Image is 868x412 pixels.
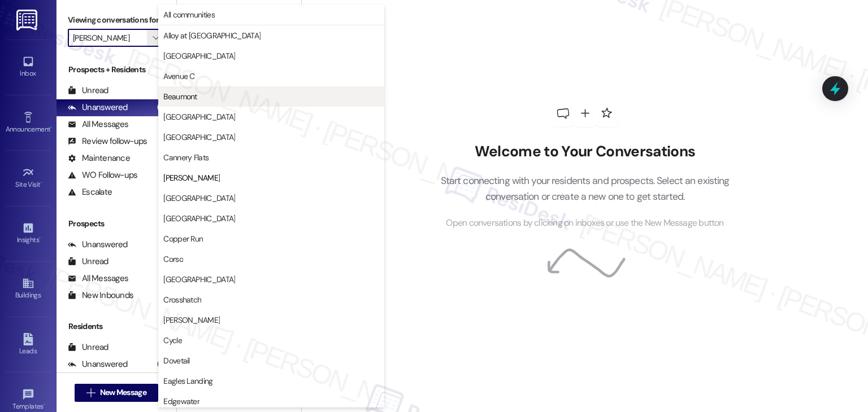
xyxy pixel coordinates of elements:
[163,213,235,224] span: [GEOGRAPHIC_DATA]
[6,330,51,360] a: Leads
[163,9,215,20] span: All communities
[163,375,212,387] span: Eagles Landing
[68,169,137,181] div: WO Follow-ups
[163,30,261,41] span: Alloy at [GEOGRAPHIC_DATA]
[163,314,220,326] span: [PERSON_NAME]
[57,321,176,332] div: Residents
[16,10,40,30] img: ResiDesk Logo
[163,233,203,244] span: Copper Run
[68,152,130,164] div: Maintenance
[39,234,41,242] span: •
[100,387,146,398] span: New Message
[163,396,199,407] span: Edgewater
[6,218,51,249] a: Insights •
[68,290,133,301] div: New Inbounds
[163,335,182,346] span: Cycle
[163,253,183,265] span: Corso
[163,172,220,183] span: [PERSON_NAME]
[73,29,147,47] input: All communities
[163,152,209,163] span: Cannery Flats
[423,143,747,161] h2: Welcome to Your Conversations
[68,358,128,370] div: Unanswered
[57,64,176,76] div: Prospects + Residents
[6,163,51,194] a: Site Visit •
[163,294,201,305] span: Crosshatch
[86,388,95,397] i: 
[163,355,189,366] span: Dovetail
[6,52,51,82] a: Inbox
[68,273,128,284] div: All Messages
[68,85,108,97] div: Unread
[68,256,108,268] div: Unread
[68,11,165,29] label: Viewing conversations for
[41,179,42,187] span: •
[163,50,235,62] span: [GEOGRAPHIC_DATA]
[163,132,235,143] span: [GEOGRAPHIC_DATA]
[446,216,723,230] span: Open conversations by clicking on inboxes or use the New Message button
[44,401,45,409] span: •
[423,173,747,205] p: Start connecting with your residents and prospects. Select an existing conversation or create a n...
[163,274,235,285] span: [GEOGRAPHIC_DATA]
[68,135,147,147] div: Review follow-ups
[57,218,176,230] div: Prospects
[68,341,108,353] div: Unread
[68,119,128,130] div: All Messages
[68,102,128,113] div: Unanswered
[68,186,112,198] div: Escalate
[154,356,176,373] div: (101)
[50,124,52,132] span: •
[163,91,197,102] span: Beaumont
[163,111,235,122] span: [GEOGRAPHIC_DATA]
[163,192,235,204] span: [GEOGRAPHIC_DATA]
[75,384,158,402] button: New Message
[154,99,176,116] div: (101)
[68,239,128,251] div: Unanswered
[153,33,159,42] i: 
[163,71,194,82] span: Avenue C
[6,274,51,304] a: Buildings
